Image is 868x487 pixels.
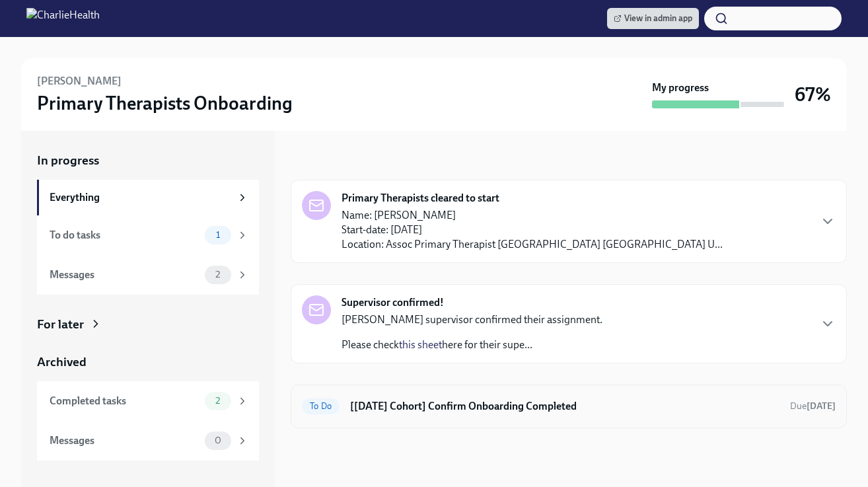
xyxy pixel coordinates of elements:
[37,316,84,333] div: For later
[37,316,259,333] a: For later
[302,396,836,417] a: To Do[[DATE] Cohort] Confirm Onboarding CompletedDue[DATE]
[342,338,602,352] p: Please check here for their supe...
[342,191,499,206] strong: Primary Therapists cleared to start
[614,12,692,25] span: View in admin app
[807,400,836,412] strong: [DATE]
[50,268,199,282] div: Messages
[207,396,228,406] span: 2
[37,180,259,215] a: Everything
[37,381,259,421] a: Completed tasks2
[37,74,122,89] h6: [PERSON_NAME]
[50,394,199,408] div: Completed tasks
[37,421,259,461] a: Messages0
[37,91,293,115] h3: Primary Therapists Onboarding
[342,313,602,327] p: [PERSON_NAME] supervisor confirmed their assignment.
[37,152,259,169] a: In progress
[291,152,353,169] div: In progress
[37,354,259,371] a: Archived
[652,81,709,95] strong: My progress
[302,401,340,411] span: To Do
[50,228,199,243] div: To do tasks
[399,338,442,351] a: this sheet
[342,208,723,252] p: Name: [PERSON_NAME] Start-date: [DATE] Location: Assoc Primary Therapist [GEOGRAPHIC_DATA] [GEOGR...
[350,399,779,414] h6: [[DATE] Cohort] Confirm Onboarding Completed
[790,400,836,412] span: Due
[37,215,259,255] a: To do tasks1
[207,270,228,280] span: 2
[607,8,699,29] a: View in admin app
[790,400,836,412] span: September 20th, 2025 09:00
[208,230,228,240] span: 1
[26,8,100,29] img: CharlieHealth
[207,435,229,445] span: 0
[795,83,831,106] h3: 67%
[342,295,444,310] strong: Supervisor confirmed!
[50,433,199,448] div: Messages
[50,190,231,205] div: Everything
[37,255,259,295] a: Messages2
